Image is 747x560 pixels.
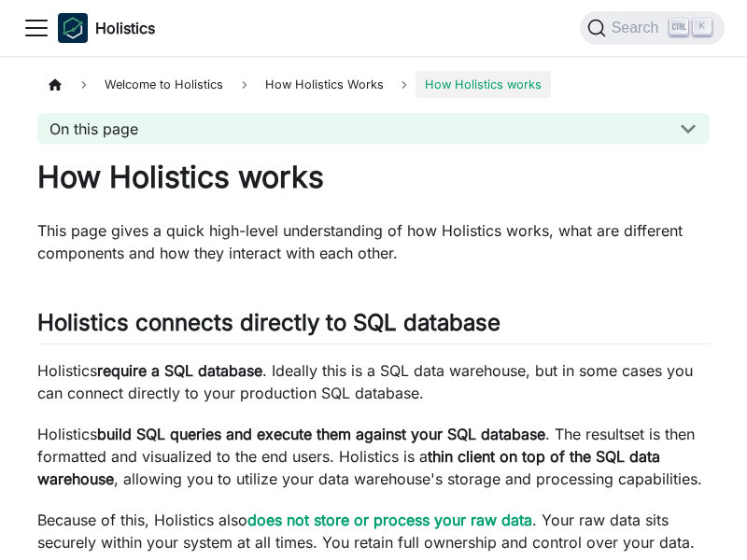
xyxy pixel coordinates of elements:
h1: How Holistics works [37,159,710,196]
p: This page gives a quick high-level understanding of how Holistics works, what are different compo... [37,219,710,264]
span: How Holistics works [416,71,551,98]
strong: build SQL queries and execute them against your SQL database [97,425,545,443]
h2: Holistics connects directly to SQL database [37,309,710,344]
span: Welcome to Holistics [95,71,233,98]
img: Holistics [58,13,88,43]
button: Toggle navigation bar [22,14,50,42]
a: HolisticsHolistics [58,13,155,43]
span: Search [606,20,670,36]
button: Search (Ctrl+K) [580,11,725,45]
button: On this page [37,113,710,144]
span: How Holistics Works [256,71,393,98]
kbd: K [693,19,712,35]
a: does not store or process your raw data [247,511,532,529]
a: Home page [37,71,73,98]
p: Because of this, Holistics also . Your raw data sits securely within your system at all times. Yo... [37,509,710,553]
strong: require a SQL database [97,361,262,380]
p: Holistics . The resultset is then formatted and visualized to the end users. Holistics is a , all... [37,423,710,490]
nav: Breadcrumbs [37,71,710,98]
b: Holistics [95,17,155,39]
p: Holistics . Ideally this is a SQL data warehouse, but in some cases you can connect directly to y... [37,359,710,404]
